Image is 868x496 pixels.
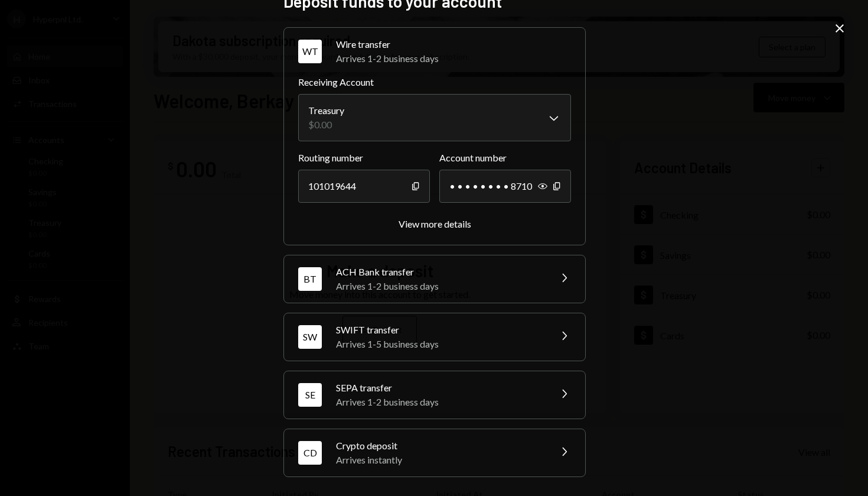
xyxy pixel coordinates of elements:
[284,255,585,303] button: BTACH Bank transferArrives 1-2 business days
[298,325,322,349] div: SW
[336,323,543,337] div: SWIFT transfer
[298,383,322,407] div: SE
[284,313,585,361] button: SWSWIFT transferArrives 1-5 business days
[298,441,322,465] div: CD
[439,170,571,203] div: • • • • • • • • 8710
[284,429,585,476] button: CDCrypto depositArrives instantly
[336,395,543,409] div: Arrives 1-2 business days
[336,453,543,467] div: Arrives instantly
[336,381,543,395] div: SEPA transfer
[399,218,471,231] button: View more details
[336,265,543,279] div: ACH Bank transfer
[298,75,571,89] label: Receiving Account
[336,279,543,293] div: Arrives 1-2 business days
[336,439,543,453] div: Crypto deposit
[439,151,571,165] label: Account number
[336,51,571,66] div: Arrives 1-2 business days
[298,151,430,165] label: Routing number
[284,371,585,419] button: SESEPA transferArrives 1-2 business days
[298,170,430,203] div: 101019644
[284,28,585,75] button: WTWire transferArrives 1-2 business days
[298,267,322,291] div: BT
[298,40,322,63] div: WT
[298,75,571,231] div: WTWire transferArrives 1-2 business days
[399,218,471,229] div: View more details
[298,94,571,141] button: Receiving Account
[336,37,571,51] div: Wire transfer
[336,337,543,351] div: Arrives 1-5 business days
